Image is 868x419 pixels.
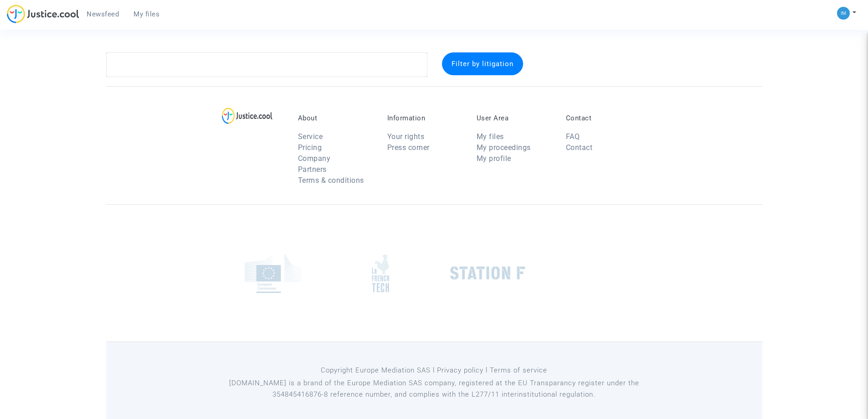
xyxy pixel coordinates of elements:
a: Pricing [298,143,322,152]
a: My profile [477,154,511,163]
a: Newsfeed [79,7,126,21]
a: My files [126,7,167,21]
a: Service [298,132,323,141]
p: About [298,114,374,122]
img: europe_commision.png [245,253,302,293]
a: My files [477,132,504,141]
p: User Area [477,114,552,122]
p: Information [387,114,463,122]
img: stationf.png [450,266,525,280]
a: Partners [298,165,327,174]
a: Press corner [387,143,430,152]
img: french_tech.png [372,254,389,293]
img: jc-logo.svg [7,5,79,23]
a: My proceedings [477,143,531,152]
a: Your rights [387,132,425,141]
p: Copyright Europe Mediation SAS l Privacy policy l Terms of service [226,365,642,376]
img: a105443982b9e25553e3eed4c9f672e7 [837,7,850,20]
span: Filter by litigation [452,60,514,68]
span: Newsfeed [87,10,119,18]
a: FAQ [566,132,580,141]
a: Company [298,154,331,163]
p: [DOMAIN_NAME] is a brand of the Europe Mediation SAS company, registered at the EU Transparancy r... [226,378,642,400]
span: My files [134,10,159,18]
img: logo-lg.svg [222,108,272,124]
a: Terms & conditions [298,176,364,185]
p: Contact [566,114,642,122]
a: Contact [566,143,593,152]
